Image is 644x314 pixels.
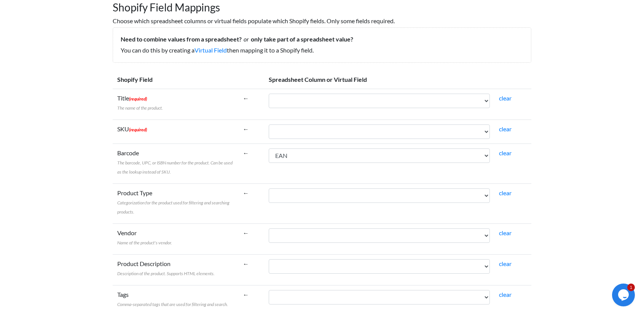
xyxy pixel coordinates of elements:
a: clear [499,149,512,156]
td: ← [238,89,264,120]
td: ← [238,120,264,143]
a: clear [499,189,512,196]
span: Comma-separated tags that are used for filtering and search. [117,301,228,307]
td: ← [238,143,264,183]
th: Shopify Field [113,70,238,89]
label: SKU [117,124,147,134]
th: Spreadsheet Column or Virtual Field [264,70,531,89]
h6: Choose which spreadsheet columns or virtual fields populate which Shopify fields. Only some field... [113,17,531,24]
td: ← [238,254,264,285]
span: Categorization for the product used for filtering and searching products. [117,200,230,215]
iframe: chat widget [612,284,636,306]
label: Product Type [117,188,234,216]
td: ← [238,183,264,223]
span: The name of the product. [117,105,163,111]
a: clear [499,260,512,267]
label: Title [117,94,163,112]
label: Vendor [117,228,172,247]
a: clear [499,125,512,132]
span: (required) [129,127,147,132]
label: Product Description [117,259,215,277]
span: Name of the product's vendor. [117,240,172,245]
span: The barcode, UPC, or ISBN number for the product. Can be used as the lookup instead of SKU. [117,160,233,175]
span: Description of the product. Supports HTML elements. [117,271,215,276]
label: Tags [117,290,228,308]
a: clear [499,229,512,236]
label: Barcode [117,148,234,176]
span: (required) [129,96,147,102]
p: You can do this by creating a then mapping it to a Shopify field. [121,46,523,55]
i: or [242,35,251,43]
a: clear [499,94,512,102]
a: Virtual Field [194,46,227,54]
h5: Need to combine values from a spreadsheet? only take part of a spreadsheet value? [121,35,523,43]
td: ← [238,223,264,254]
a: clear [499,291,512,298]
